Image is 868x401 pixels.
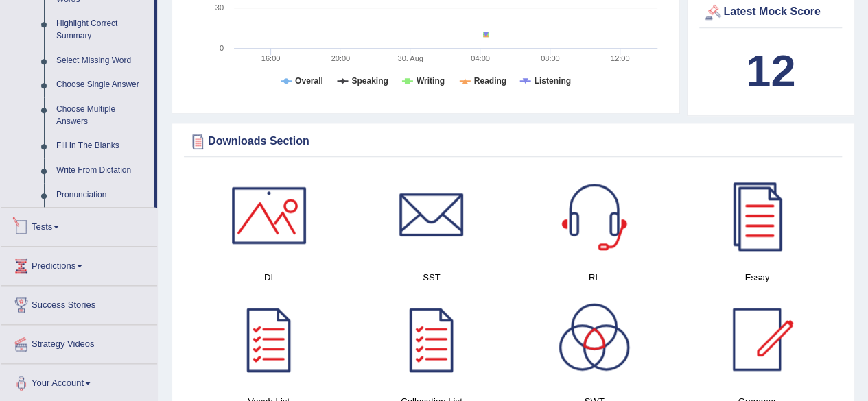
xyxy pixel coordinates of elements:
a: Your Account [1,364,157,398]
div: Downloads Section [187,131,838,151]
a: Choose Single Answer [50,73,154,97]
tspan: Reading [474,76,506,86]
a: Choose Multiple Answers [50,97,154,134]
tspan: Writing [417,76,445,86]
h4: Essay [683,270,832,284]
tspan: 30. Aug [397,54,423,62]
a: Success Stories [1,286,157,320]
a: Strategy Videos [1,325,157,359]
div: Latest Mock Score [703,2,838,23]
text: 30 [215,3,224,12]
h4: SST [357,270,506,284]
text: 20:00 [331,54,351,62]
tspan: Listening [535,76,571,86]
h4: RL [520,270,669,284]
text: 08:00 [541,54,560,62]
a: Select Missing Word [50,49,154,73]
text: 0 [220,44,224,52]
a: Highlight Correct Summary [50,12,154,48]
a: Fill In The Blanks [50,134,154,158]
b: 12 [746,46,795,96]
h4: DI [194,270,343,284]
text: 16:00 [261,54,281,62]
tspan: Speaking [351,76,388,86]
a: Tests [1,208,157,242]
text: 12:00 [611,54,630,62]
tspan: Overall [295,76,323,86]
text: 04:00 [471,54,490,62]
a: Write From Dictation [50,158,154,183]
a: Predictions [1,247,157,281]
a: Pronunciation [50,183,154,208]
